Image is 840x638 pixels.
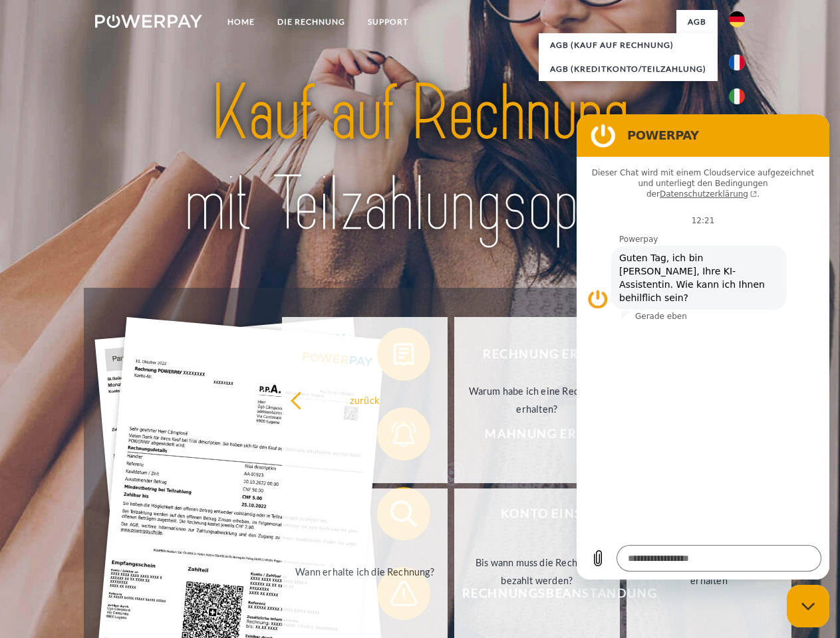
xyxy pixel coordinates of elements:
[676,10,718,34] a: agb
[729,88,745,104] img: it
[539,57,718,81] a: AGB (Kreditkonto/Teilzahlung)
[290,391,440,409] div: zurück
[539,33,718,57] a: AGB (Kauf auf Rechnung)
[729,54,745,70] img: fr
[787,585,829,627] iframe: Schaltfläche zum Öffnen des Messaging-Fensters; Konversation läuft
[729,11,745,27] img: de
[95,15,202,28] img: logo-powerpay-white.svg
[266,10,356,34] a: DIE RECHNUNG
[216,10,266,34] a: Home
[127,64,713,255] img: title-powerpay_de.svg
[356,10,420,34] a: SUPPORT
[577,114,829,580] iframe: Messaging-Fenster
[462,382,612,418] div: Warum habe ich eine Rechnung erhalten?
[290,562,440,580] div: Wann erhalte ich die Rechnung?
[462,554,612,589] div: Bis wann muss die Rechnung bezahlt werden?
